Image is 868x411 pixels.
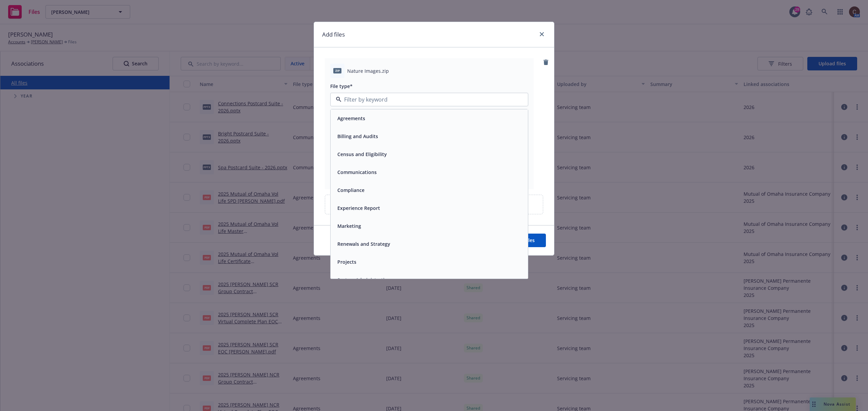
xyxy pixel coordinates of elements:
[337,204,380,212] button: Experience Report
[337,151,387,158] button: Census and Eligibility
[341,95,514,104] input: Filter by keyword
[322,30,345,39] h1: Add files
[538,30,546,38] a: close
[325,195,543,214] div: Upload new files
[337,240,390,247] button: Renewals and Strategy
[337,187,364,194] button: Compliance
[542,58,550,66] a: remove
[337,169,377,176] button: Communications
[337,115,365,122] button: Agreements
[333,68,341,73] span: zip
[337,276,391,283] button: System Administration
[330,83,353,89] span: File type*
[337,133,378,140] button: Billing and Audits
[337,258,356,265] button: Projects
[347,67,389,74] span: Nature Images.zip
[337,222,361,230] button: Marketing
